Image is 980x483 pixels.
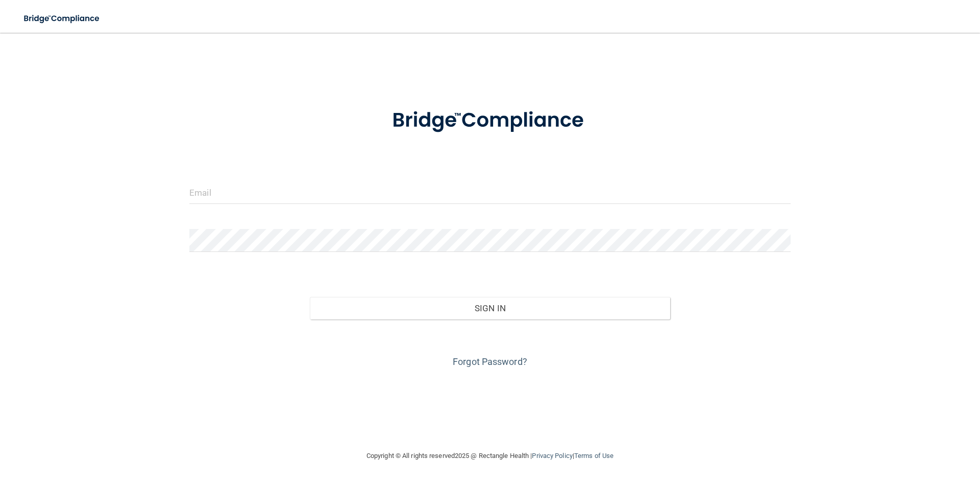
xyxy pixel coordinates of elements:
[189,181,791,204] input: Email
[371,94,609,147] img: bridge_compliance_login_screen.278c3ca4.svg
[532,452,572,459] a: Privacy Policy
[574,452,614,459] a: Terms of Use
[15,8,109,29] img: bridge_compliance_login_screen.278c3ca4.svg
[304,440,676,472] div: Copyright © All rights reserved 2025 @ Rectangle Health | |
[310,297,671,319] button: Sign In
[453,356,527,367] a: Forgot Password?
